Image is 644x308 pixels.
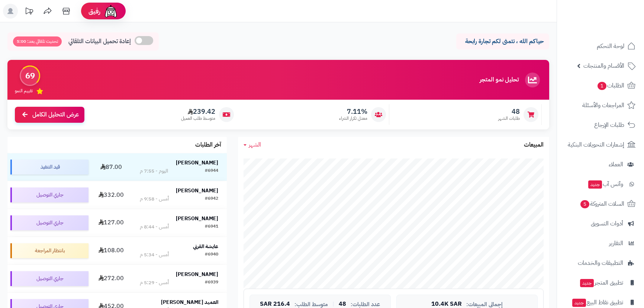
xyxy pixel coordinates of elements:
a: الطلبات1 [561,77,640,94]
td: 332.00 [91,181,132,209]
span: تطبيق نقاط البيع [571,297,623,308]
div: #6940 [205,251,218,259]
span: تقييم النمو [15,88,33,94]
h3: آخر الطلبات [195,142,221,148]
span: 216.4 SAR [260,301,290,308]
div: #6941 [205,223,218,231]
span: إعادة تحميل البيانات التلقائي [68,37,131,46]
span: جديد [588,180,602,189]
span: تطبيق المتجر [579,277,623,288]
span: تحديث تلقائي بعد: 5:00 [13,36,62,46]
div: أمس - 5:29 م [140,279,169,286]
a: وآتس آبجديد [561,175,640,193]
span: وآتس آب [587,179,623,189]
strong: [PERSON_NAME] [176,159,218,167]
span: 7.11% [339,108,367,116]
div: بانتظار المراجعة [10,243,88,258]
span: السلات المتروكة [580,199,624,209]
a: تطبيق المتجرجديد [561,274,640,292]
strong: [PERSON_NAME] [176,270,218,278]
strong: [PERSON_NAME] [176,187,218,195]
td: 272.00 [91,265,132,292]
span: | [332,301,334,307]
div: أمس - 9:58 م [140,195,169,203]
a: إشعارات التحويلات البنكية [561,136,640,154]
span: 10.4K SAR [431,301,462,308]
div: أمس - 5:34 م [140,251,169,259]
img: logo-2.png [593,19,637,34]
span: الشهر [249,140,261,149]
span: العملاء [609,159,623,170]
span: أدوات التسويق [591,218,623,229]
span: التطبيقات والخدمات [578,258,623,268]
strong: العميد [PERSON_NAME] [161,298,218,306]
span: رفيق [88,7,100,16]
strong: [PERSON_NAME] [176,215,218,222]
span: عدد الطلبات: [351,301,380,308]
a: عرض التحليل الكامل [15,107,84,123]
span: متوسط طلب العميل [181,115,215,122]
span: 239.42 [181,108,215,116]
span: معدل تكرار الشراء [339,115,367,122]
img: ai-face.png [103,4,118,19]
div: أمس - 8:44 م [140,223,169,231]
td: 108.00 [91,237,132,264]
td: 127.00 [91,209,132,237]
span: جديد [572,299,586,307]
span: متوسط الطلب: [294,301,328,308]
a: السلات المتروكة5 [561,195,640,213]
span: لوحة التحكم [597,41,624,51]
span: المراجعات والأسئلة [582,100,624,110]
td: 87.00 [91,153,132,181]
span: طلبات الشهر [498,115,520,122]
h3: تحليل نمو المتجر [480,77,519,83]
span: إجمالي المبيعات: [466,301,503,308]
span: الأقسام والمنتجات [583,61,624,71]
div: اليوم - 7:55 م [140,167,168,175]
div: جاري التوصيل [10,187,88,202]
div: جاري التوصيل [10,271,88,286]
div: جاري التوصيل [10,215,88,230]
span: طلبات الإرجاع [594,120,624,130]
a: التطبيقات والخدمات [561,254,640,272]
span: 1 [598,82,606,90]
a: طلبات الإرجاع [561,116,640,134]
span: إشعارات التحويلات البنكية [568,139,624,150]
div: #6944 [205,167,218,175]
span: التقارير [609,238,623,248]
a: الشهر [244,141,261,149]
div: #6942 [205,195,218,203]
span: الطلبات [597,80,624,91]
strong: عايشة القرني [193,243,218,250]
div: #6939 [205,279,218,286]
div: قيد التنفيذ [10,160,88,174]
span: جديد [580,279,594,287]
span: 5 [580,200,589,208]
a: أدوات التسويق [561,215,640,232]
span: 48 [339,301,346,308]
h3: المبيعات [524,142,544,148]
span: عرض التحليل الكامل [32,110,79,119]
p: حياكم الله ، نتمنى لكم تجارة رابحة [462,37,544,46]
a: المراجعات والأسئلة [561,96,640,114]
a: التقارير [561,234,640,252]
a: تحديثات المنصة [20,4,38,20]
a: لوحة التحكم [561,37,640,55]
a: العملاء [561,155,640,173]
span: 48 [498,108,520,116]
